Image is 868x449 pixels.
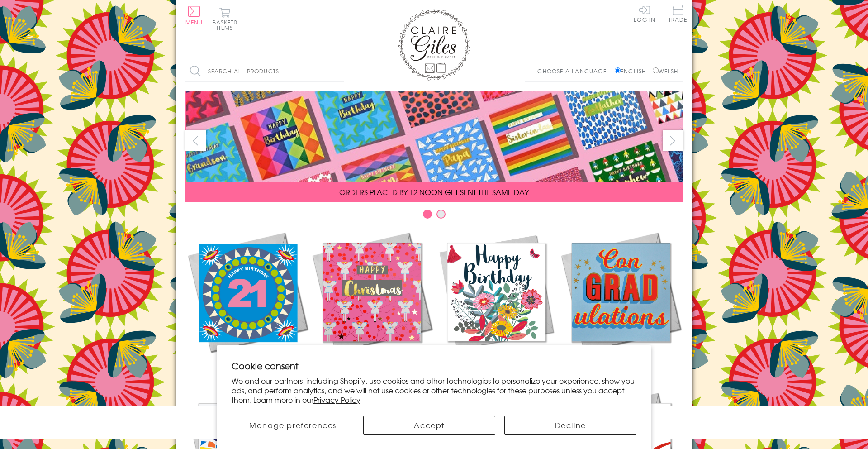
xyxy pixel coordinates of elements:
p: We and our partners, including Shopify, use cookies and other technologies to personalize your ex... [232,376,637,404]
span: Menu [185,18,203,26]
button: Basket0 items [213,7,237,30]
button: Menu [185,6,203,25]
button: Decline [504,416,636,435]
span: 0 items [217,18,237,32]
input: Welsh [653,67,659,73]
input: Search [335,61,344,81]
h2: Cookie consent [232,359,637,372]
a: Privacy Policy [313,394,360,405]
input: English [615,67,621,73]
a: Trade [669,5,688,24]
button: Carousel Page 1 (Current Slide) [423,210,432,219]
button: Manage preferences [232,416,355,435]
button: Accept [363,416,495,435]
img: Claire Giles Greetings Cards [398,9,470,81]
button: Carousel Page 2 [436,210,446,219]
span: Trade [669,5,688,22]
div: Carousel Pagination [185,209,683,223]
a: New Releases [185,230,310,372]
p: Choose a language: [537,67,613,75]
a: Log In [634,5,655,22]
label: Welsh [653,67,678,75]
span: ORDERS PLACED BY 12 NOON GET SENT THE SAME DAY [339,186,529,197]
span: Manage preferences [249,420,337,430]
a: Academic [559,230,683,372]
button: prev [185,130,206,151]
input: Search all products [185,61,344,81]
a: Birthdays [434,230,559,372]
label: English [615,67,650,75]
button: next [663,130,683,151]
a: Christmas [310,230,434,372]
